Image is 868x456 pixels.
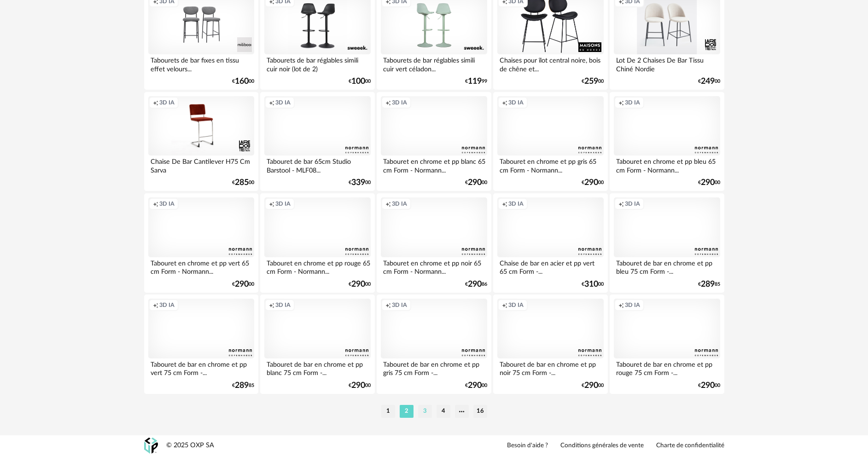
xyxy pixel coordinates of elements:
span: 160 [235,78,249,85]
span: 3D IA [392,200,407,208]
div: Tabouret en chrome et pp rouge 65 cm Form - Normann... [264,257,370,276]
span: 3D IA [508,99,524,106]
span: 3D IA [392,301,407,309]
div: € 00 [698,382,720,389]
div: € 86 [465,281,487,288]
div: Tabouret de bar en chrome et pp gris 75 cm Form -... [381,358,487,377]
div: Tabouret de bar en chrome et pp blanc 75 cm Form -... [264,358,370,377]
div: € 00 [349,179,371,186]
div: Chaises pour îlot central noire, bois de chêne et... [497,54,603,73]
a: Creation icon 3D IA Tabouret de bar en chrome et pp gris 75 cm Form -... €29000 [377,294,491,394]
li: 2 [400,405,414,418]
a: Charte de confidentialité [656,442,724,450]
span: 119 [468,78,482,85]
span: 290 [701,179,715,186]
span: 259 [584,78,598,85]
span: Creation icon [153,200,158,208]
div: Tabouret de bar en chrome et pp noir 75 cm Form -... [497,358,603,377]
span: 3D IA [508,200,524,208]
div: Lot De 2 Chaises De Bar Tissu Chiné Nordie [614,54,720,73]
span: Creation icon [385,200,391,208]
div: € 00 [232,281,254,288]
span: 100 [351,78,365,85]
span: 290 [235,281,249,288]
img: OXP [144,438,158,454]
span: 290 [351,382,365,389]
div: € 85 [698,281,720,288]
span: 290 [468,179,482,186]
span: 289 [235,382,249,389]
span: 290 [584,179,598,186]
a: Creation icon 3D IA Tabouret de bar en chrome et pp bleu 75 cm Form -... €28985 [610,193,724,293]
div: € 00 [582,382,604,389]
span: Creation icon [618,200,624,208]
span: Creation icon [153,99,158,106]
span: 3D IA [159,301,175,309]
a: Besoin d'aide ? [507,442,548,450]
a: Creation icon 3D IA Tabouret de bar en chrome et pp rouge 75 cm Form -... €29000 [610,294,724,394]
li: 3 [418,405,432,418]
div: Tabouret en chrome et pp bleu 65 cm Form - Normann... [614,156,720,174]
div: € 00 [582,78,604,85]
div: Tabourets de bar réglables simili cuir noir (lot de 2) [264,54,370,73]
a: Creation icon 3D IA Tabouret en chrome et pp gris 65 cm Form - Normann... €29000 [493,92,607,191]
div: € 00 [582,281,604,288]
a: Creation icon 3D IA Tabouret de bar en chrome et pp noir 75 cm Form -... €29000 [493,294,607,394]
span: 3D IA [392,99,407,106]
div: € 00 [232,78,254,85]
span: Creation icon [385,99,391,106]
div: Tabouret en chrome et pp gris 65 cm Form - Normann... [497,156,603,174]
a: Creation icon 3D IA Tabouret en chrome et pp rouge 65 cm Form - Normann... €29000 [260,193,374,293]
span: Creation icon [385,301,391,309]
span: 339 [351,179,365,186]
li: 16 [473,405,487,418]
span: 290 [584,382,598,389]
span: Creation icon [502,200,507,208]
a: Creation icon 3D IA Tabouret de bar en chrome et pp blanc 75 cm Form -... €29000 [260,294,374,394]
div: € 00 [349,281,371,288]
span: Creation icon [502,99,507,106]
span: Creation icon [502,301,507,309]
div: © 2025 OXP SA [166,441,214,450]
div: Tabouret de bar en chrome et pp vert 75 cm Form -... [148,358,254,377]
div: Tabourets de bar réglables simili cuir vert céladon... [381,54,487,73]
span: Creation icon [269,200,274,208]
span: 249 [701,78,715,85]
div: € 00 [465,382,487,389]
div: Tabouret de bar en chrome et pp rouge 75 cm Form -... [614,358,720,377]
div: Tabourets de bar fixes en tissu effet velours... [148,54,254,73]
span: 285 [235,179,249,186]
span: 290 [468,281,482,288]
div: € 00 [349,382,371,389]
span: 310 [584,281,598,288]
div: € 85 [232,382,254,389]
span: 3D IA [159,99,175,106]
a: Creation icon 3D IA Tabouret de bar en chrome et pp vert 75 cm Form -... €28985 [144,294,258,394]
span: 3D IA [625,200,640,208]
a: Creation icon 3D IA Tabouret en chrome et pp noir 65 cm Form - Normann... €29086 [377,193,491,293]
div: Tabouret en chrome et pp noir 65 cm Form - Normann... [381,257,487,276]
div: Tabouret en chrome et pp blanc 65 cm Form - Normann... [381,156,487,174]
span: 290 [351,281,365,288]
div: Tabouret en chrome et pp vert 65 cm Form - Normann... [148,257,254,276]
span: 3D IA [275,99,291,106]
div: € 99 [465,78,487,85]
span: Creation icon [269,99,274,106]
div: € 00 [349,78,371,85]
span: 3D IA [625,99,640,106]
span: Creation icon [618,99,624,106]
span: Creation icon [618,301,624,309]
span: 289 [701,281,715,288]
span: Creation icon [153,301,158,309]
span: 3D IA [625,301,640,309]
span: 3D IA [508,301,524,309]
div: € 00 [698,179,720,186]
a: Creation icon 3D IA Chaise de bar en acier et pp vert 65 cm Form -... €31000 [493,193,607,293]
span: 290 [468,382,482,389]
span: 3D IA [275,200,291,208]
span: Creation icon [269,301,274,309]
div: € 00 [698,78,720,85]
a: Creation icon 3D IA Chaise De Bar Cantilever H75 Cm Sarva €28500 [144,92,258,191]
span: 290 [701,382,715,389]
a: Creation icon 3D IA Tabouret en chrome et pp blanc 65 cm Form - Normann... €29000 [377,92,491,191]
